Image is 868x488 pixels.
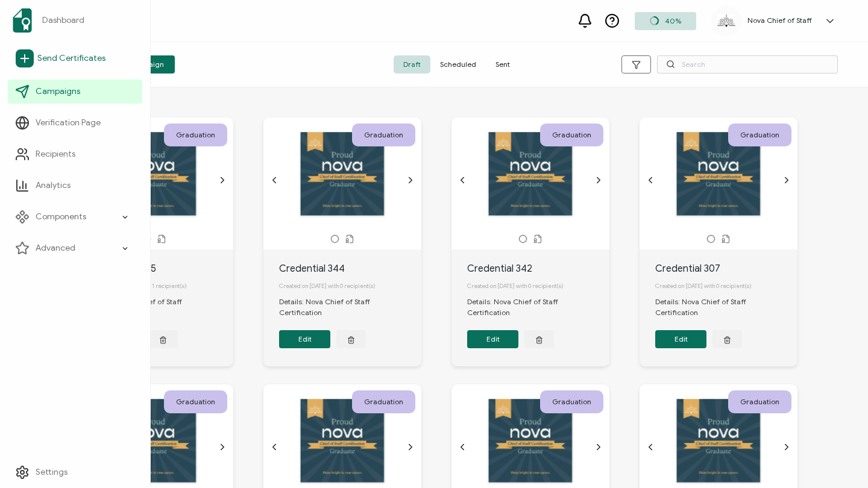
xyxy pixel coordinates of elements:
span: Recipients [36,148,75,160]
span: Draft [394,55,430,74]
img: f53f884a-7200-4873-80e7-5e9b12fc9e96.png [717,14,735,27]
div: Graduation [352,390,415,413]
ion-icon: chevron forward outline [782,175,791,185]
div: Graduation [728,390,791,413]
ion-icon: chevron back outline [458,175,467,185]
a: Dashboard [8,4,142,37]
a: Campaigns [8,80,142,104]
div: Created on [DATE] with 0 recipient(s) [467,276,609,296]
div: Credential 342 [467,261,609,276]
button: Edit [655,330,706,348]
div: Graduation [164,390,227,413]
span: Send Certificates [37,52,105,64]
span: Sent [486,55,520,74]
div: Graduation [728,124,791,146]
span: Dashboard [42,14,84,27]
ion-icon: chevron forward outline [218,442,227,452]
a: Send Certificates [8,45,142,72]
div: Details: Nova Chief of Staff Certification [91,296,233,318]
img: sertifier-logomark-colored.svg [13,8,32,33]
ion-icon: chevron forward outline [782,442,791,452]
h5: Nova Chief of Staff [747,16,812,25]
ion-icon: chevron forward outline [594,175,603,185]
button: Edit [467,330,518,348]
div: Credential 307 [655,261,797,276]
a: Settings [8,460,142,484]
span: Settings [36,466,68,478]
a: Verification Page [8,111,142,135]
ion-icon: chevron back outline [646,175,655,185]
div: Graduation [164,124,227,146]
ion-icon: chevron back outline [269,175,279,185]
ion-icon: chevron forward outline [406,175,415,185]
div: Credential 344 [279,261,421,276]
span: Campaigns [36,86,80,98]
span: Verification Page [36,117,101,129]
ion-icon: chevron forward outline [594,442,603,452]
div: Graduation [540,124,603,146]
div: Details: Nova Chief of Staff Certification [467,296,609,318]
ion-icon: chevron back outline [458,442,467,452]
div: Graduation [540,390,603,413]
a: Recipients [8,142,142,166]
div: Created on [DATE] with 0 recipient(s) [655,276,797,296]
iframe: Chat Widget [808,430,868,488]
ion-icon: chevron forward outline [218,175,227,185]
span: Analytics [36,180,71,192]
div: Created on [DATE] with 1 recipient(s) [91,276,233,296]
ion-icon: chevron forward outline [406,442,415,452]
ion-icon: chevron back outline [646,442,655,452]
span: 40% [665,16,681,25]
span: Scheduled [430,55,486,74]
ion-icon: chevron back outline [269,442,279,452]
input: Search [657,55,838,74]
span: Components [36,211,86,223]
button: Edit [279,330,330,348]
div: Graduation [352,124,415,146]
div: Details: Nova Chief of Staff Certification [655,296,797,318]
div: Created on [DATE] with 0 recipient(s) [279,276,421,296]
a: Analytics [8,174,142,198]
span: Advanced [36,242,75,254]
div: Details: Nova Chief of Staff Certification [279,296,421,318]
div: Credential 345 [91,261,233,276]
